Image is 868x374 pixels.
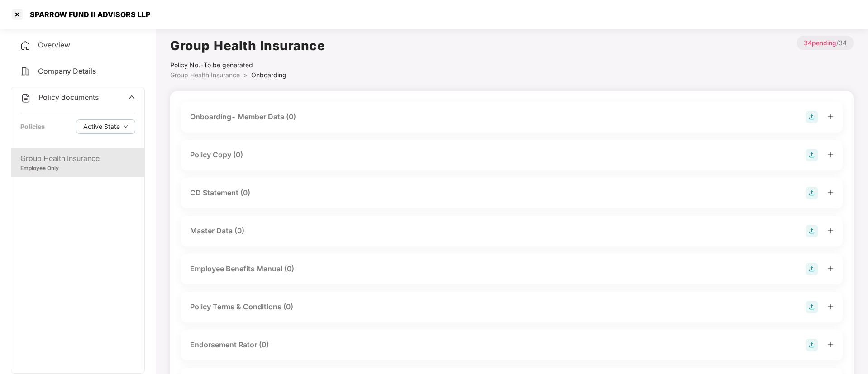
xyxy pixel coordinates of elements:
[806,187,818,199] img: svg+xml;base64,PHN2ZyB4bWxucz0iaHR0cDovL3d3dy53My5vcmcvMjAwMC9zdmciIHdpZHRoPSIyOCIgaGVpZ2h0PSIyOC...
[20,153,135,164] div: Group Health Insurance
[128,94,135,101] span: up
[806,225,818,237] img: svg+xml;base64,PHN2ZyB4bWxucz0iaHR0cDovL3d3dy53My5vcmcvMjAwMC9zdmciIHdpZHRoPSIyOCIgaGVpZ2h0PSIyOC...
[806,263,818,275] img: svg+xml;base64,PHN2ZyB4bWxucz0iaHR0cDovL3d3dy53My5vcmcvMjAwMC9zdmciIHdpZHRoPSIyOCIgaGVpZ2h0PSIyOC...
[20,122,45,132] div: Policies
[170,60,325,70] div: Policy No.- To be generated
[251,71,286,79] span: Onboarding
[827,227,834,234] span: plus
[827,189,834,196] span: plus
[24,10,150,19] div: SPARROW FUND II ADVISORS LLP
[827,151,834,158] span: plus
[797,36,854,50] p: / 34
[806,111,818,123] img: svg+xml;base64,PHN2ZyB4bWxucz0iaHR0cDovL3d3dy53My5vcmcvMjAwMC9zdmciIHdpZHRoPSIyOCIgaGVpZ2h0PSIyOC...
[827,114,834,120] span: plus
[83,122,120,132] span: Active State
[38,93,99,102] span: Policy documents
[76,119,135,134] button: Active Statedown
[806,339,818,351] img: svg+xml;base64,PHN2ZyB4bWxucz0iaHR0cDovL3d3dy53My5vcmcvMjAwMC9zdmciIHdpZHRoPSIyOCIgaGVpZ2h0PSIyOC...
[170,71,240,79] span: Group Health Insurance
[190,339,269,350] div: Endorsement Rator (0)
[38,40,70,49] span: Overview
[170,36,325,56] h1: Group Health Insurance
[20,40,31,51] img: svg+xml;base64,PHN2ZyB4bWxucz0iaHR0cDovL3d3dy53My5vcmcvMjAwMC9zdmciIHdpZHRoPSIyNCIgaGVpZ2h0PSIyNC...
[20,164,135,173] div: Employee Only
[804,39,836,47] span: 34 pending
[827,265,834,272] span: plus
[190,111,296,123] div: Onboarding- Member Data (0)
[190,225,244,237] div: Master Data (0)
[827,341,834,348] span: plus
[190,263,294,275] div: Employee Benefits Manual (0)
[190,187,250,199] div: CD Statement (0)
[806,149,818,161] img: svg+xml;base64,PHN2ZyB4bWxucz0iaHR0cDovL3d3dy53My5vcmcvMjAwMC9zdmciIHdpZHRoPSIyOCIgaGVpZ2h0PSIyOC...
[827,303,834,310] span: plus
[124,124,128,129] span: down
[243,71,248,79] span: >
[20,66,31,77] img: svg+xml;base64,PHN2ZyB4bWxucz0iaHR0cDovL3d3dy53My5vcmcvMjAwMC9zdmciIHdpZHRoPSIyNCIgaGVpZ2h0PSIyNC...
[38,66,96,76] span: Company Details
[190,301,293,312] div: Policy Terms & Conditions (0)
[20,93,31,104] img: svg+xml;base64,PHN2ZyB4bWxucz0iaHR0cDovL3d3dy53My5vcmcvMjAwMC9zdmciIHdpZHRoPSIyNCIgaGVpZ2h0PSIyNC...
[806,301,818,313] img: svg+xml;base64,PHN2ZyB4bWxucz0iaHR0cDovL3d3dy53My5vcmcvMjAwMC9zdmciIHdpZHRoPSIyOCIgaGVpZ2h0PSIyOC...
[190,149,243,161] div: Policy Copy (0)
